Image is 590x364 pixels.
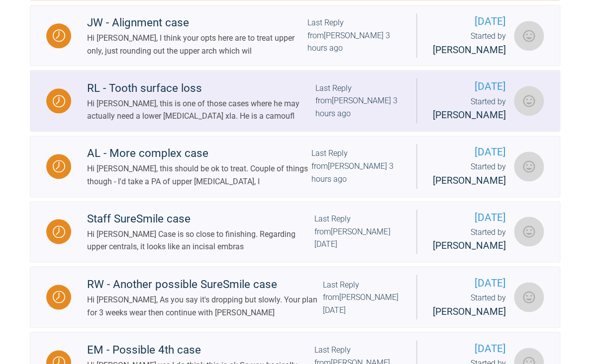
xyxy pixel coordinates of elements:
a: WaitingJW - Alignment caseHi [PERSON_NAME], I think your opts here are to treat upper only, just ... [30,5,560,67]
div: Hi [PERSON_NAME] Case is so close to finishing. Regarding upper centrals, it looks like an incisa... [87,228,314,253]
div: Hi [PERSON_NAME], I think your opts here are to treat upper only, just rounding out the upper arc... [87,32,307,57]
div: Last Reply from [PERSON_NAME] 3 hours ago [311,147,400,185]
div: Hi [PERSON_NAME], this is one of those cases where he may actually need a lower [MEDICAL_DATA] xl... [87,97,315,123]
img: Waiting [53,225,65,238]
span: [DATE] [433,340,506,357]
span: [DATE] [433,275,506,291]
span: [PERSON_NAME] [433,240,506,251]
div: Started by [433,95,506,123]
img: Waiting [53,291,65,303]
a: WaitingStaff SureSmile caseHi [PERSON_NAME] Case is so close to finishing. Regarding upper centra... [30,201,560,263]
a: WaitingRL - Tooth surface lossHi [PERSON_NAME], this is one of those cases where he may actually ... [30,70,560,132]
div: EM - Possible 4th case [87,341,314,359]
div: Last Reply from [PERSON_NAME] 3 hours ago [307,16,400,55]
div: RW - Another possible SureSmile case [87,275,322,293]
span: [PERSON_NAME] [433,44,506,56]
span: [PERSON_NAME] [433,109,506,121]
img: Waiting [53,95,65,107]
div: Started by [433,30,506,58]
div: Last Reply from [PERSON_NAME] [DATE] [322,278,400,316]
span: [PERSON_NAME] [433,175,506,186]
span: [DATE] [433,144,506,160]
div: RL - Tooth surface loss [87,79,315,97]
img: Lisa Smith [514,86,544,116]
div: Started by [433,226,506,254]
div: Started by [433,291,506,319]
div: Last Reply from [PERSON_NAME] [DATE] [314,213,400,251]
img: Cathryn Sherlock [514,21,544,51]
span: [PERSON_NAME] [433,305,506,317]
img: Cathryn Sherlock [514,217,544,246]
span: [DATE] [433,210,506,226]
div: Hi [PERSON_NAME], this should be ok to treat. Couple of things though - I'd take a PA of upper [M... [87,162,311,188]
div: JW - Alignment case [87,14,307,32]
div: AL - More complex case [87,145,311,162]
img: Cathryn Sherlock [514,282,544,312]
img: Waiting [53,160,65,172]
div: Started by [433,160,506,188]
span: [DATE] [433,78,506,95]
img: Cathryn Sherlock [514,151,544,181]
img: Waiting [53,29,65,42]
a: WaitingAL - More complex caseHi [PERSON_NAME], this should be ok to treat. Couple of things thoug... [30,136,560,197]
div: Last Reply from [PERSON_NAME] 3 hours ago [315,82,400,120]
span: [DATE] [433,13,506,30]
a: WaitingRW - Another possible SureSmile caseHi [PERSON_NAME], As you say it's dropping but slowly.... [30,266,560,328]
div: Staff SureSmile case [87,210,314,228]
div: Hi [PERSON_NAME], As you say it's dropping but slowly. Your plan for 3 weeks wear then continue w... [87,293,322,318]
